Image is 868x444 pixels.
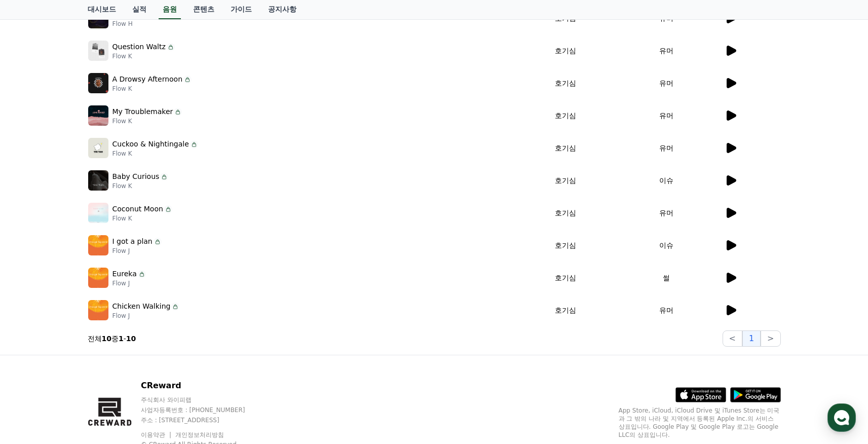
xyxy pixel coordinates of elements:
[619,406,781,439] p: App Store, iCloud, iCloud Drive 및 iTunes Store는 미국과 그 밖의 나라 및 지역에서 등록된 Apple Inc.의 서비스 상표입니다. Goo...
[67,321,131,347] a: 대화
[609,99,724,132] td: 유머
[102,335,111,343] strong: 10
[112,74,183,85] p: A Drowsy Afternoon
[93,337,105,345] span: 대화
[141,406,265,414] p: 사업자등록번호 : [PHONE_NUMBER]
[112,301,171,312] p: Chicken Walking
[112,139,189,150] p: Cuckoo & Nightingale
[131,321,195,347] a: 설정
[88,300,108,320] img: music
[112,236,153,247] p: I got a plan
[522,294,609,326] td: 호기심
[522,99,609,132] td: 호기심
[112,247,162,255] p: Flow J
[112,204,163,214] p: Coconut Moon
[112,214,172,223] p: Flow K
[609,34,724,67] td: 유머
[175,431,224,438] a: 개인정보처리방침
[609,262,724,294] td: 썰
[112,279,146,287] p: Flow J
[112,42,166,52] p: Question Waltz
[88,235,108,255] img: music
[88,138,108,158] img: music
[609,132,724,164] td: 유머
[609,197,724,229] td: 유머
[112,20,133,28] p: Flow H
[522,34,609,67] td: 호기심
[723,330,742,347] button: <
[609,164,724,197] td: 이슈
[112,312,180,320] p: Flow J
[88,41,108,61] img: music
[761,330,780,347] button: >
[609,229,724,262] td: 이슈
[141,380,265,392] p: CReward
[522,132,609,164] td: 호기심
[126,335,136,343] strong: 10
[112,117,182,125] p: Flow K
[88,268,108,288] img: music
[112,106,173,117] p: My Troublemaker
[88,170,108,191] img: music
[141,431,173,438] a: 이용약관
[157,337,169,345] span: 설정
[88,203,108,223] img: music
[88,334,136,344] p: 전체 중 -
[112,85,192,93] p: Flow K
[742,330,761,347] button: 1
[141,396,265,404] p: 주식회사 와이피랩
[88,73,108,93] img: music
[112,52,175,60] p: Flow K
[112,182,169,190] p: Flow K
[522,164,609,197] td: 호기심
[522,262,609,294] td: 호기심
[609,294,724,326] td: 유머
[522,67,609,99] td: 호기심
[112,171,160,182] p: Baby Curious
[3,321,67,347] a: 홈
[32,337,38,345] span: 홈
[112,150,198,158] p: Flow K
[522,197,609,229] td: 호기심
[119,335,124,343] strong: 1
[141,416,265,424] p: 주소 : [STREET_ADDRESS]
[88,105,108,126] img: music
[522,229,609,262] td: 호기심
[609,67,724,99] td: 유머
[112,269,137,279] p: Eureka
